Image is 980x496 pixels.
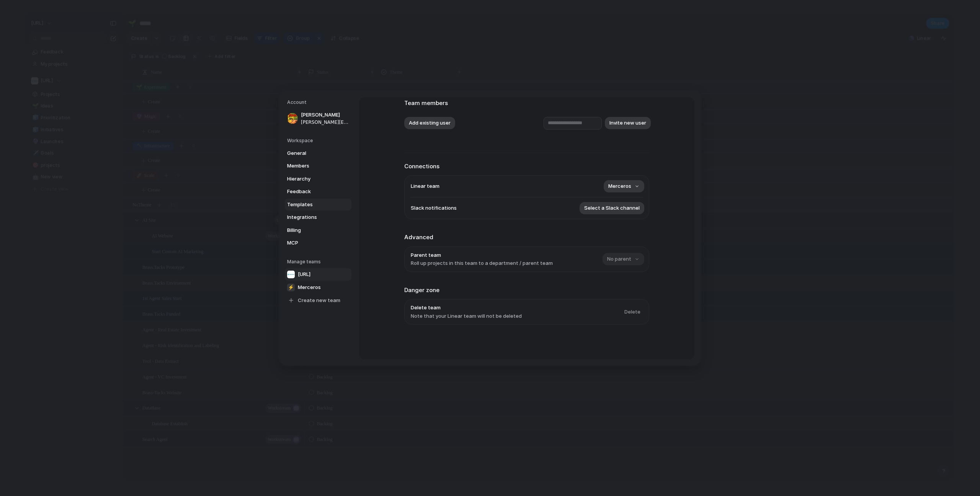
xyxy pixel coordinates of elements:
[404,117,455,129] button: Add existing user
[411,204,457,212] span: Slack notifications
[285,198,351,210] a: Templates
[411,259,553,267] span: Roll up projects in this team to a department / parent team
[604,180,644,192] button: Merceros
[285,237,351,249] a: MCP
[411,304,522,312] span: Delete team
[285,160,351,172] a: Members
[404,99,649,108] h2: Team members
[404,162,649,171] h2: Connections
[287,149,336,157] span: General
[287,226,336,234] span: Billing
[298,283,321,291] span: Merceros
[584,204,640,212] span: Select a Slack channel
[285,268,351,280] a: [URL]
[287,188,336,195] span: Feedback
[285,281,351,293] a: ⚡Merceros
[285,147,351,159] a: General
[285,172,351,185] a: Hierarchy
[301,111,350,119] span: [PERSON_NAME]
[285,224,351,236] a: Billing
[298,270,310,278] span: [URL]
[411,251,553,259] span: Parent team
[287,99,351,106] h5: Account
[411,312,522,320] span: Note that your Linear team will not be deleted
[608,182,631,190] span: Merceros
[287,214,336,221] span: Integrations
[404,233,649,242] h2: Advanced
[287,239,336,247] span: MCP
[411,182,439,190] span: Linear team
[287,200,336,208] span: Templates
[605,117,651,129] button: Invite new user
[580,202,644,214] button: Select a Slack channel
[404,286,649,294] h2: Danger zone
[285,294,351,306] a: Create new team
[285,109,351,128] a: [PERSON_NAME][PERSON_NAME][EMAIL_ADDRESS]
[287,283,295,291] div: ⚡
[301,118,350,125] span: [PERSON_NAME][EMAIL_ADDRESS]
[285,211,351,223] a: Integrations
[298,296,340,304] span: Create new team
[285,186,351,198] a: Feedback
[287,175,336,182] span: Hierarchy
[287,137,351,144] h5: Workspace
[287,162,336,170] span: Members
[287,258,351,265] h5: Manage teams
